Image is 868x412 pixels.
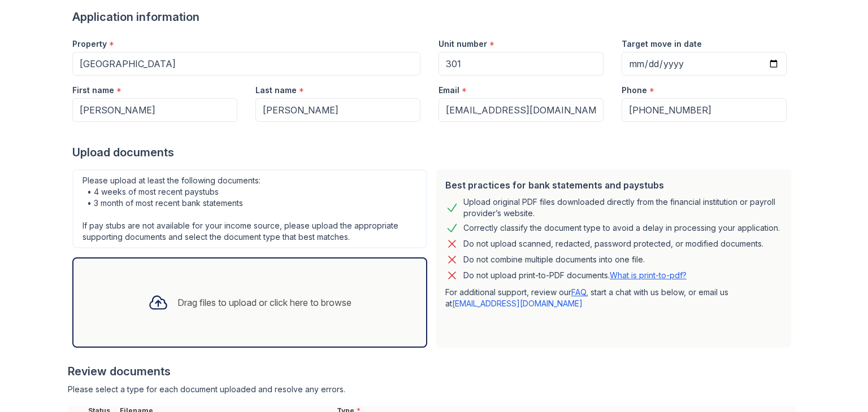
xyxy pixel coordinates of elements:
label: Property [72,38,107,50]
div: Review documents [68,363,796,379]
label: Unit number [439,38,487,50]
div: Please select a type for each document uploaded and resolve any errors. [68,384,796,395]
div: Upload original PDF files downloaded directly from the financial institution or payroll provider’... [463,196,782,219]
a: What is print-to-pdf? [610,270,687,280]
label: First name [72,85,114,96]
p: Do not upload print-to-PDF documents. [463,270,687,281]
label: Target move in date [622,38,702,50]
a: FAQ [571,287,586,297]
div: Upload documents [72,144,796,160]
label: Email [439,85,459,96]
div: Best practices for bank statements and paystubs [445,178,782,192]
div: Application information [72,9,796,25]
label: Last name [255,85,297,96]
div: Correctly classify the document type to avoid a delay in processing your application. [463,221,780,235]
div: Drag files to upload or click here to browse [177,296,351,309]
div: Please upload at least the following documents: • 4 weeks of most recent paystubs • 3 month of mo... [72,169,427,248]
p: For additional support, review our , start a chat with us below, or email us at [445,287,782,309]
div: Do not upload scanned, redacted, password protected, or modified documents. [463,237,763,251]
div: Do not combine multiple documents into one file. [463,253,645,266]
a: [EMAIL_ADDRESS][DOMAIN_NAME] [452,299,583,308]
label: Phone [622,85,647,96]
